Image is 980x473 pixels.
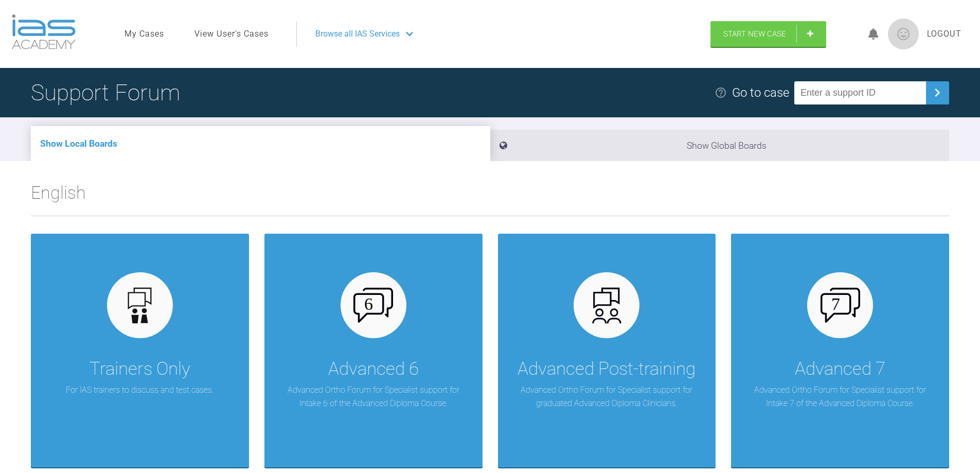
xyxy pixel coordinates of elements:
[715,86,727,99] img: help.e70b9f3d.svg
[12,14,76,49] img: logo-light.3e3ef733.png
[490,130,950,161] li: Show Global Boards
[731,234,949,467] a: Advanced 7Advanced Ortho Forum for Specialist support for Intake 7 of the Advanced Diploma Course.
[31,126,490,161] li: Show Local Boards
[120,286,159,325] img: default.3be3f38f.svg
[587,286,627,325] img: advanced.73cea251.svg
[315,27,400,41] span: Browse all IAS Services
[264,234,483,467] a: Advanced 6Advanced Ortho Forum for Specialist support for Intake 6 of the Advanced Diploma Course.
[124,27,164,41] a: My Cases
[328,355,419,383] div: Advanced 6
[929,84,946,101] img: chevronRight.28bd32b0.svg
[746,383,934,410] p: Advanced Ortho Forum for Specialist support for Intake 7 of the Advanced Diploma Course.
[795,355,885,383] div: Advanced 7
[723,29,786,39] span: Start New Case
[518,355,696,383] div: Advanced Post-training
[732,83,789,102] div: Go to case
[194,27,269,41] a: View User's Cases
[927,27,961,41] a: Logout
[794,81,926,104] input: Enter a support ID
[821,288,860,323] img: advanced-7.aa0834c3.svg
[66,383,213,397] p: For IAS trainers to discuss and test cases.
[90,355,190,383] div: Trainers Only
[498,234,716,467] a: Advanced Post-trainingAdvanced Ortho Forum for Specialist support for graduated Advanced Diploma ...
[513,383,701,410] p: Advanced Ortho Forum for Specialist support for graduated Advanced Diploma Clinicians.
[31,179,949,216] h2: English
[888,19,919,49] img: profile.png
[280,383,467,410] p: Advanced Ortho Forum for Specialist support for Intake 6 of the Advanced Diploma Course.
[710,21,826,47] a: Start New Case
[31,75,180,111] h1: Support Forum
[353,288,393,323] img: advanced-6.cf6970cb.svg
[31,234,249,467] a: Trainers OnlyFor IAS trainers to discuss and test cases.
